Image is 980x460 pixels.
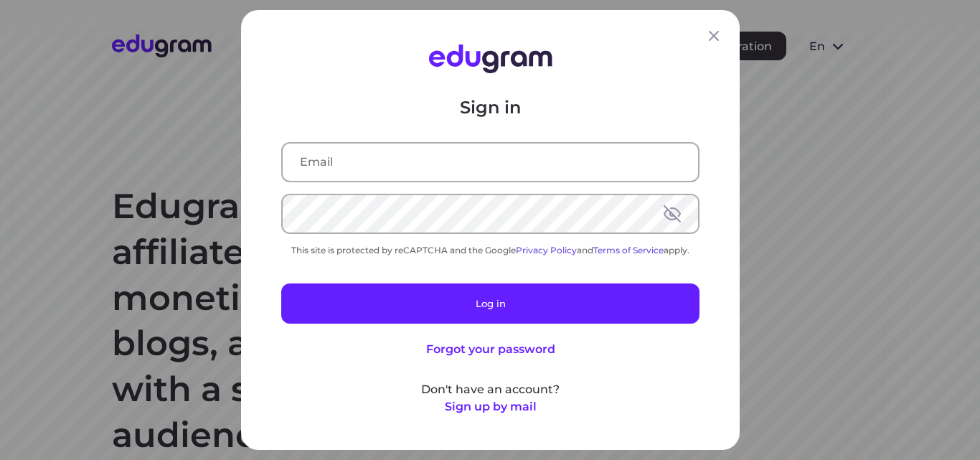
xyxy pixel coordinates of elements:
[428,44,552,73] img: Edugram Logo
[425,341,555,358] button: Forgot your password
[516,245,577,255] a: Privacy Policy
[281,381,699,398] p: Don't have an account?
[593,245,664,255] a: Terms of Service
[281,245,699,255] div: This site is protected by reCAPTCHA and the Google and apply.
[281,96,699,119] p: Sign in
[281,283,699,324] button: Log in
[444,398,536,416] button: Sign up by mail
[283,144,698,181] input: Email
